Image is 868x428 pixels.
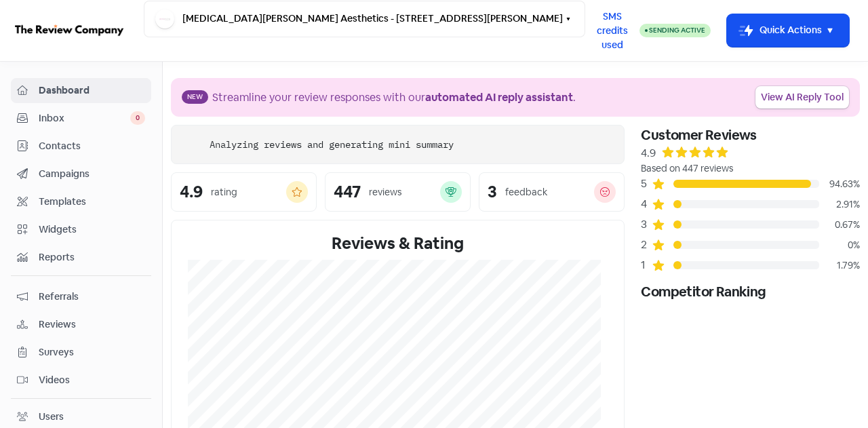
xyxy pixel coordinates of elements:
div: 2.91% [819,197,860,212]
span: 0 [130,111,145,125]
div: 1 [641,257,652,273]
div: Streamline your review responses with our . [212,90,576,106]
div: rating [211,185,237,199]
a: View AI Reply Tool [755,86,849,109]
a: Reviews [11,312,151,337]
div: 3 [488,184,497,200]
a: Reports [11,245,151,270]
span: Contacts [39,139,145,153]
span: Inbox [39,111,130,125]
a: Referrals [11,284,151,309]
a: Templates [11,189,151,214]
a: Contacts [11,134,151,159]
a: Surveys [11,340,151,365]
div: Users [39,410,64,424]
div: reviews [369,185,401,199]
span: Videos [39,373,145,387]
div: 4.9 [641,145,656,161]
span: Sending Active [649,26,705,35]
div: Customer Reviews [641,125,860,145]
a: 447reviews [325,172,471,212]
b: automated AI reply assistant [425,90,573,104]
span: Reports [39,250,145,265]
div: feedback [505,185,547,199]
span: Widgets [39,222,145,237]
a: Sending Active [639,22,711,39]
div: 5 [641,176,652,192]
span: Referrals [39,290,145,304]
span: SMS credits used [597,9,628,52]
span: Campaigns [39,167,145,181]
span: New [182,90,208,104]
a: Videos [11,368,151,393]
div: Analyzing reviews and generating mini summary [210,138,454,152]
a: Dashboard [11,78,151,103]
div: 4.9 [180,184,203,200]
div: 447 [334,184,361,200]
button: Quick Actions [727,14,849,47]
div: Based on 447 reviews [641,161,860,176]
a: Campaigns [11,161,151,187]
button: [MEDICAL_DATA][PERSON_NAME] Aesthetics - [STREET_ADDRESS][PERSON_NAME] [144,1,585,37]
div: Reviews & Rating [188,231,608,256]
div: 3 [641,216,652,233]
div: 94.63% [819,177,860,191]
span: Templates [39,195,145,209]
a: SMS credits used [585,22,639,37]
a: Inbox 0 [11,106,151,131]
div: 1.79% [819,258,860,273]
div: 0.67% [819,218,860,232]
a: 3feedback [479,172,625,212]
a: Widgets [11,217,151,242]
span: Reviews [39,317,145,332]
div: 2 [641,237,652,253]
div: 4 [641,196,652,212]
div: Competitor Ranking [641,281,860,302]
span: Dashboard [39,83,145,98]
span: Surveys [39,345,145,359]
a: 4.9rating [171,172,317,212]
div: 0% [819,238,860,252]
